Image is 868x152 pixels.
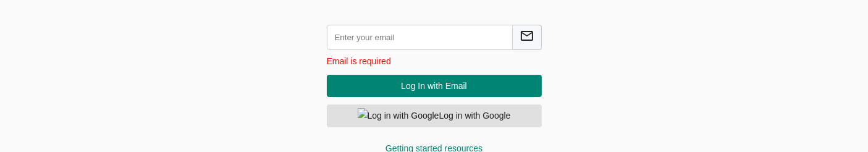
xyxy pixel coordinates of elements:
[337,78,532,94] span: Log In with Email
[327,104,542,127] button: Log in with GoogleLog in with Google
[327,75,542,98] button: Log In with Email
[327,55,542,67] div: Email is required
[337,108,532,124] span: Log in with Google
[358,108,439,124] img: Log in with Google
[327,25,513,50] input: Enter your email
